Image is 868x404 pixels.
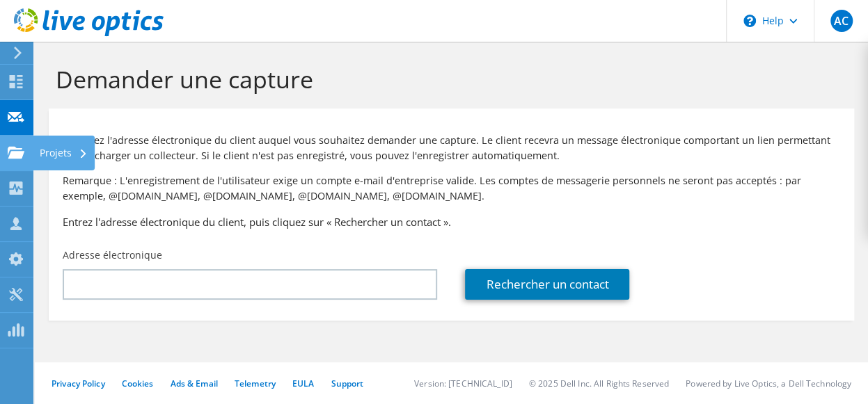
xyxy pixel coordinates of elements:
[743,15,756,27] svg: \n
[292,378,314,389] a: EULA
[122,378,154,389] a: Cookies
[414,378,512,389] li: Version: [TECHNICAL_ID]
[465,269,629,300] a: Rechercher un contact
[830,10,853,32] span: AC
[686,378,851,389] li: Powered by Live Optics, a Dell Technology
[52,378,105,389] a: Privacy Policy
[331,378,363,389] a: Support
[56,65,840,94] h1: Demander une capture
[171,378,218,389] a: Ads & Email
[63,248,162,262] label: Adresse électronique
[235,378,276,389] a: Telemetry
[529,378,669,389] li: © 2025 Dell Inc. All Rights Reserved
[63,173,840,204] p: Remarque : L'enregistrement de l'utilisateur exige un compte e-mail d'entreprise valide. Les comp...
[63,214,840,229] h3: Entrez l'adresse électronique du client, puis cliquez sur « Rechercher un contact ».
[63,133,840,163] p: Saisissez l'adresse électronique du client auquel vous souhaitez demander une capture. Le client ...
[33,136,95,170] div: Projets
